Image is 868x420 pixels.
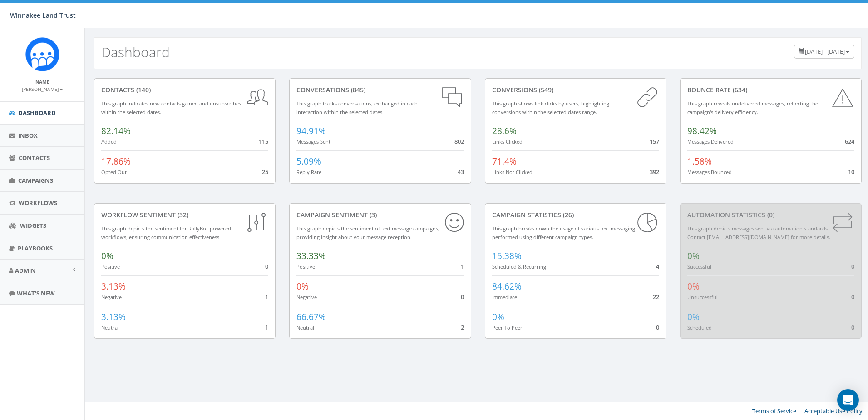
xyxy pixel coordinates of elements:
img: Rally_Corp_Icon.png [25,37,59,71]
span: 0 [265,262,268,270]
small: This graph depicts the sentiment for RallyBot-powered workflows, ensuring communication effective... [101,225,231,240]
small: Peer To Peer [492,324,523,331]
div: Campaign Statistics [492,210,659,220]
span: 115 [259,137,268,145]
span: 0 [656,323,659,331]
a: [PERSON_NAME] [22,85,63,93]
small: Messages Delivered [687,138,734,145]
span: 0 [851,262,854,270]
a: Acceptable Use Policy [804,407,863,415]
span: 28.6% [492,125,517,137]
div: contacts [101,85,268,95]
span: 0% [101,250,113,262]
span: 0% [492,311,504,323]
span: [DATE] - [DATE] [805,47,845,55]
span: 0% [687,250,700,262]
span: Campaigns [18,176,53,185]
small: Links Not Clicked [492,169,533,175]
span: (0) [765,210,774,219]
span: 84.62% [492,280,522,292]
span: 66.67% [296,311,326,323]
span: 624 [845,137,854,145]
span: (32) [176,210,188,219]
span: 1 [461,262,464,270]
span: Dashboard [18,109,56,117]
small: This graph shows link clicks by users, highlighting conversions within the selected dates range. [492,100,609,115]
div: Open Intercom Messenger [837,389,859,411]
small: [PERSON_NAME] [22,86,63,92]
span: Playbooks [18,244,53,252]
h2: Dashboard [101,45,170,60]
small: Positive [101,263,120,270]
span: Winnakee Land Trust [10,11,76,20]
span: 15.38% [492,250,522,262]
div: conversations [296,85,464,95]
span: 0 [851,293,854,301]
span: 2 [461,323,464,331]
small: Links Clicked [492,138,523,145]
span: 392 [650,168,659,176]
span: 33.33% [296,250,326,262]
span: (845) [349,85,365,94]
small: Scheduled [687,324,712,331]
small: Scheduled & Recurring [492,263,546,270]
span: 0 [851,323,854,331]
small: Unsuccessful [687,294,718,300]
span: 802 [454,137,464,145]
span: What's New [17,289,55,297]
div: Workflow Sentiment [101,210,268,220]
small: This graph depicts messages sent via automation standards. Contact [EMAIL_ADDRESS][DOMAIN_NAME] f... [687,225,830,240]
span: 4 [656,262,659,270]
small: Negative [296,294,317,300]
span: 0% [296,280,309,292]
a: Terms of Service [752,407,796,415]
span: 25 [262,168,268,176]
small: Reply Rate [296,169,321,175]
span: 0% [687,311,700,323]
span: 5.09% [296,155,321,167]
span: (634) [731,85,747,94]
span: 0 [461,293,464,301]
span: 94.91% [296,125,326,137]
span: 17.86% [101,155,131,167]
small: Neutral [296,324,314,331]
small: Immediate [492,294,517,300]
small: Neutral [101,324,119,331]
span: 1 [265,323,268,331]
span: 10 [848,168,854,176]
span: 22 [653,293,659,301]
small: Messages Bounced [687,169,732,175]
small: Successful [687,263,711,270]
span: 1 [265,293,268,301]
div: Automation Statistics [687,210,854,220]
small: Negative [101,294,122,300]
span: 71.4% [492,155,517,167]
span: 0% [687,280,700,292]
small: Messages Sent [296,138,330,145]
small: Positive [296,263,315,270]
small: This graph breaks down the usage of various text messaging performed using different campaign types. [492,225,635,240]
span: (26) [561,210,574,219]
span: (3) [368,210,377,219]
span: 98.42% [687,125,717,137]
small: This graph tracks conversations, exchanged in each interaction within the selected dates. [296,100,418,115]
span: 1.58% [687,155,712,167]
span: 157 [650,137,659,145]
span: (549) [537,85,553,94]
span: 3.13% [101,280,126,292]
small: This graph reveals undelivered messages, reflecting the campaign's delivery efficiency. [687,100,818,115]
span: Inbox [18,131,38,140]
span: 43 [458,168,464,176]
small: Opted Out [101,169,127,175]
span: Widgets [20,221,46,230]
small: This graph depicts the sentiment of text message campaigns, providing insight about your message ... [296,225,439,240]
small: Added [101,138,117,145]
span: Contacts [19,154,50,162]
span: (140) [134,85,151,94]
span: 3.13% [101,311,126,323]
div: Bounce Rate [687,85,854,95]
small: Name [35,79,49,85]
span: Workflows [19,199,57,207]
div: Campaign Sentiment [296,210,464,220]
span: Admin [15,266,36,275]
